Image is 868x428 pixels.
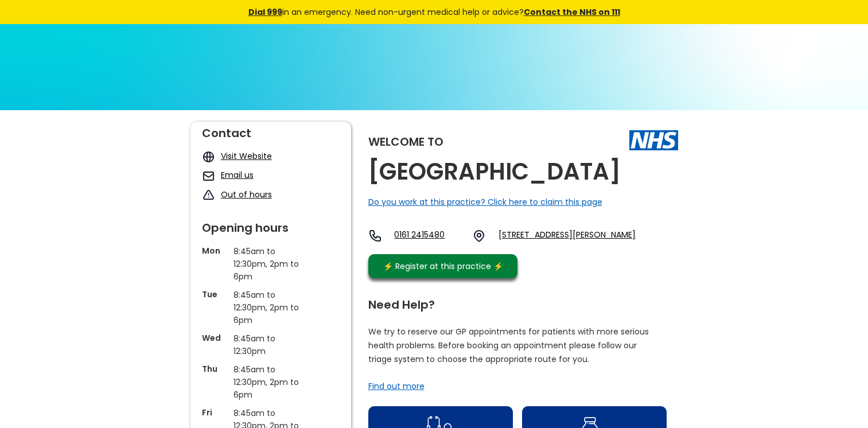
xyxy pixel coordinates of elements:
[368,159,621,185] h2: [GEOGRAPHIC_DATA]
[248,6,282,18] a: Dial 999
[377,260,509,273] div: ⚡️ Register at this practice ⚡️
[202,150,215,164] img: globe icon
[524,6,620,18] a: Contact the NHS on 111
[221,189,272,200] a: Out of hours
[472,229,486,243] img: practice location icon
[233,245,308,283] p: 8:45am to 12:30pm, 2pm to 6pm
[368,293,667,310] div: Need Help?
[202,407,228,418] p: Fri
[202,363,228,375] p: Thu
[368,196,602,208] a: Do you work at this practice? Click here to claim this page
[170,6,698,18] div: in an emergency. Need non-urgent medical help or advice?
[368,325,649,366] p: We try to reserve our GP appointments for patients with more serious health problems. Before book...
[368,380,425,392] a: Find out more
[394,229,463,243] a: 0161 2415480
[499,229,636,243] a: [STREET_ADDRESS][PERSON_NAME]
[368,229,382,243] img: telephone icon
[202,216,340,234] div: Opening hours
[368,254,517,278] a: ⚡️ Register at this practice ⚡️
[202,169,215,182] img: mail icon
[202,122,340,139] div: Contact
[202,289,228,300] p: Tue
[202,189,215,202] img: exclamation icon
[233,289,308,326] p: 8:45am to 12:30pm, 2pm to 6pm
[368,136,443,147] div: Welcome to
[629,130,678,150] img: The NHS logo
[202,332,228,344] p: Wed
[202,245,228,256] p: Mon
[233,363,308,401] p: 8:45am to 12:30pm, 2pm to 6pm
[221,169,254,181] a: Email us
[233,332,308,357] p: 8:45am to 12:30pm
[221,150,272,162] a: Visit Website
